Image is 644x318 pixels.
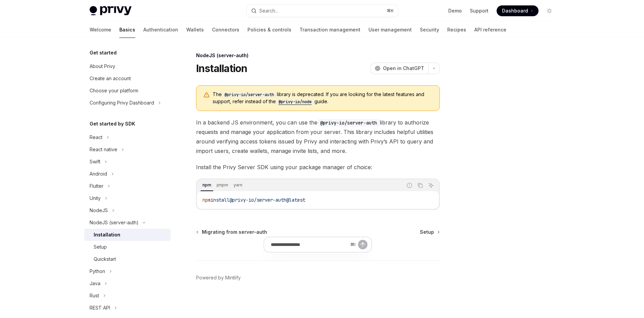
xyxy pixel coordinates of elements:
button: Copy the contents from the code block [416,181,425,190]
a: Basics [119,22,135,38]
a: Connectors [212,22,239,38]
button: Toggle Swift section [84,156,171,168]
button: Toggle REST API section [84,302,171,314]
a: Create an account [84,72,171,85]
h5: Get started [90,49,117,57]
div: NodeJS (server-auth) [196,52,440,59]
span: In a backend JS environment, you can use the library to authorize requests and manage your applic... [196,118,440,156]
a: User management [368,22,412,38]
button: Open in ChatGPT [371,63,428,74]
a: Wallets [186,22,204,38]
div: Android [90,170,107,178]
a: Welcome [90,22,111,38]
code: @privy-io/server-auth [317,119,380,127]
a: Support [470,7,488,14]
button: Toggle Flutter section [84,180,171,192]
a: Recipes [447,22,466,38]
span: ⌘ K [387,8,394,14]
a: Authentication [143,22,178,38]
button: Ask AI [427,181,435,190]
button: Toggle Python section [84,265,171,277]
div: Setup [94,243,107,251]
a: Quickstart [84,253,171,265]
a: Installation [84,229,171,241]
div: Choose your platform [90,87,138,95]
a: Powered by Mintlify [196,274,241,281]
input: Ask a question... [271,237,348,252]
span: npm [202,197,211,203]
a: @privy-io/node [276,98,314,104]
code: @privy-io/server-auth [222,91,277,98]
a: Policies & controls [247,22,291,38]
div: Unity [90,194,101,202]
div: REST API [90,304,110,312]
button: Toggle Configuring Privy Dashboard section [84,97,171,109]
div: NodeJS (server-auth) [90,219,139,227]
div: Installation [94,231,120,239]
code: @privy-io/node [276,98,314,105]
img: light logo [90,6,132,16]
button: Toggle React native section [84,143,171,156]
a: Transaction management [300,22,360,38]
div: React [90,133,102,141]
div: Quickstart [94,255,116,263]
span: Install the Privy Server SDK using your package manager of choice: [196,162,440,172]
div: Python [90,267,105,275]
button: Toggle Android section [84,168,171,180]
div: Java [90,279,100,288]
a: Migrating from server-auth [197,229,267,235]
svg: Warning [203,92,210,98]
div: yarn [232,181,244,189]
span: Setup [420,229,434,235]
button: Open search [246,5,398,17]
div: Configuring Privy Dashboard [90,99,154,107]
a: Setup [84,241,171,253]
a: API reference [474,22,506,38]
a: Dashboard [497,5,539,16]
h1: Installation [196,62,247,74]
a: Security [420,22,439,38]
div: Flutter [90,182,103,190]
div: React native [90,145,117,154]
div: NodeJS [90,206,108,214]
button: Report incorrect code [405,181,414,190]
div: Create an account [90,74,131,83]
span: The library is deprecated. If you are looking for the latest features and support, refer instead ... [213,91,433,105]
span: Migrating from server-auth [202,229,267,235]
div: npm [200,181,213,189]
button: Toggle React section [84,131,171,143]
a: Setup [420,229,439,235]
div: pnpm [215,181,230,189]
button: Toggle Rust section [84,290,171,302]
div: About Privy [90,62,115,70]
button: Toggle Java section [84,277,171,290]
button: Toggle dark mode [544,5,555,16]
div: Rust [90,292,99,300]
button: Toggle NodeJS section [84,204,171,217]
span: Dashboard [502,7,528,14]
a: Choose your platform [84,85,171,97]
button: Toggle Unity section [84,192,171,204]
a: Demo [448,7,462,14]
h5: Get started by SDK [90,120,135,128]
div: Swift [90,158,100,166]
button: Send message [358,240,367,249]
a: About Privy [84,60,171,72]
span: @privy-io/server-auth@latest [230,197,305,203]
span: Open in ChatGPT [383,65,424,72]
button: Toggle NodeJS (server-auth) section [84,217,171,229]
span: install [211,197,230,203]
div: Search... [259,7,278,15]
